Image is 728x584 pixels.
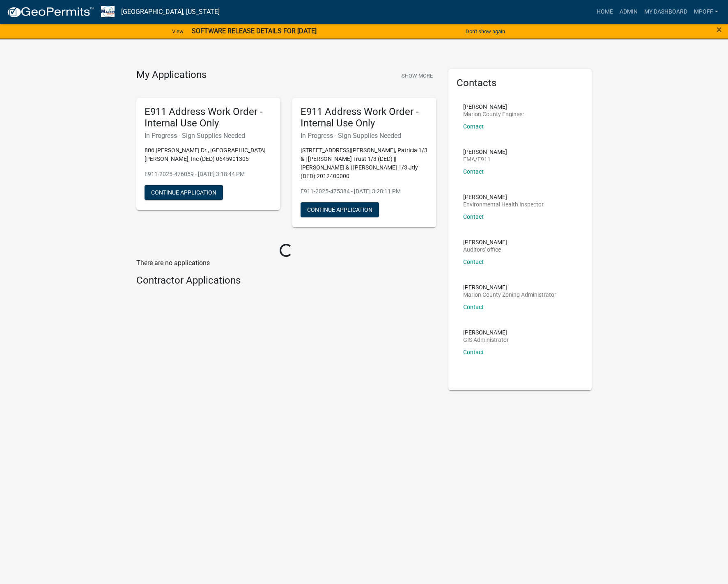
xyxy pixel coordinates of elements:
h5: E911 Address Work Order - Internal Use Only [145,106,272,130]
a: My Dashboard [641,4,691,20]
img: Marion County, Iowa [101,6,115,17]
h5: E911 Address Work Order - Internal Use Only [301,106,428,130]
button: Show More [398,69,436,82]
a: [GEOGRAPHIC_DATA], [US_STATE] [121,5,220,19]
p: GIS Administrator [463,337,509,343]
a: mpoff [691,4,721,20]
p: EMA/E911 [463,156,507,162]
button: Don't show again [462,25,508,38]
a: Contact [463,304,484,310]
p: [STREET_ADDRESS][PERSON_NAME], Patricia 1/3 & | [PERSON_NAME] Trust 1/3 (DED) || [PERSON_NAME] & ... [301,146,428,181]
wm-workflow-list-section: Contractor Applications [136,275,436,290]
a: Home [593,4,616,20]
h4: My Applications [136,69,207,81]
p: Marion County Zoning Administrator [463,292,556,298]
p: E911-2025-476059 - [DATE] 3:18:44 PM [145,170,272,179]
p: 806 [PERSON_NAME] Dr., [GEOGRAPHIC_DATA] [PERSON_NAME], Inc (DED) 0645901305 [145,146,272,163]
p: [PERSON_NAME] [463,149,507,155]
p: [PERSON_NAME] [463,239,507,245]
h4: Contractor Applications [136,275,436,286]
button: Continue Application [301,202,379,217]
p: Auditors' office [463,247,507,252]
p: Environmental Health Inspector [463,202,544,207]
a: Contact [463,213,484,220]
span: × [717,24,722,35]
a: Contact [463,349,484,355]
a: Contact [463,259,484,265]
p: There are no applications [136,258,436,268]
p: [PERSON_NAME] [463,194,544,200]
button: Close [717,25,722,34]
h6: In Progress - Sign Supplies Needed [145,132,272,140]
p: [PERSON_NAME] [463,330,509,335]
a: View [169,25,187,38]
a: Contact [463,123,484,130]
p: [PERSON_NAME] [463,104,524,110]
strong: SOFTWARE RELEASE DETAILS FOR [DATE] [192,27,317,35]
a: Admin [616,4,641,20]
p: Marion County Engineer [463,111,524,117]
button: Continue Application [145,185,223,200]
h6: In Progress - Sign Supplies Needed [301,132,428,140]
h5: Contacts [457,77,584,89]
p: [PERSON_NAME] [463,284,556,290]
a: Contact [463,168,484,175]
p: E911-2025-475384 - [DATE] 3:28:11 PM [301,187,428,196]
